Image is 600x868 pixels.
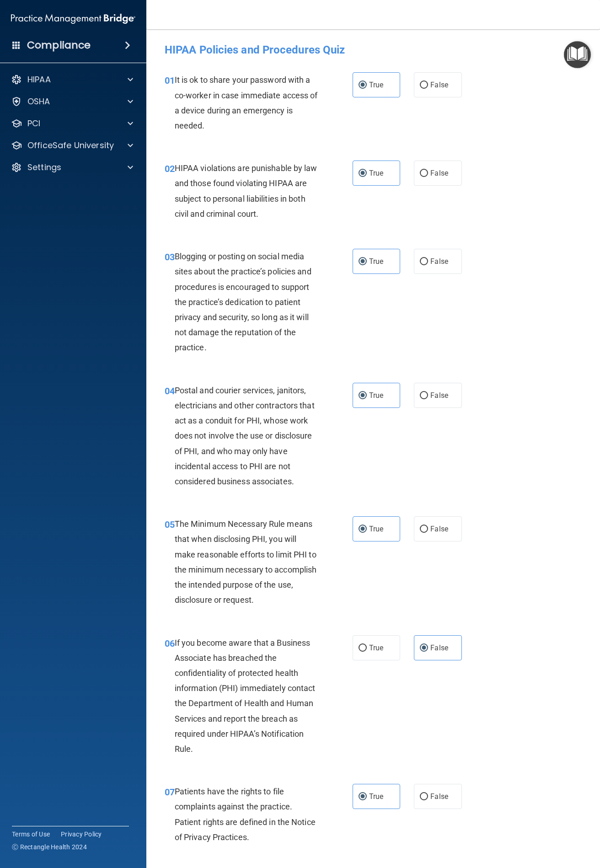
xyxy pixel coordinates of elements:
[165,75,175,86] span: 01
[369,643,383,652] span: True
[11,96,133,107] a: OSHA
[165,252,175,263] span: 03
[359,793,367,800] input: True
[359,258,367,265] input: True
[12,842,87,852] span: Ⓒ Rectangle Health 2024
[369,525,383,533] span: True
[27,140,114,151] p: OfficeSafe University
[11,162,133,173] a: Settings
[369,80,383,89] span: True
[165,163,175,174] span: 02
[420,82,428,89] input: False
[420,392,428,399] input: False
[27,74,51,85] p: HIPAA
[12,830,50,839] a: Terms of Use
[175,638,316,754] span: If you become aware that a Business Associate has breached the confidentiality of protected healt...
[359,645,367,652] input: True
[11,140,133,151] a: OfficeSafe University
[27,39,91,52] h4: Compliance
[420,793,428,800] input: False
[11,74,133,85] a: HIPAA
[564,41,591,68] button: Open Resource Center
[27,118,40,129] p: PCI
[165,638,175,649] span: 06
[369,792,383,801] span: True
[175,787,316,842] span: Patients have the rights to file complaints against the practice. Patient rights are defined in t...
[430,257,448,266] span: False
[175,519,317,605] span: The Minimum Necessary Rule means that when disclosing PHI, you will make reasonable efforts to li...
[430,525,448,533] span: False
[175,252,311,352] span: Blogging or posting on social media sites about the practice’s policies and procedures is encoura...
[175,386,315,486] span: Postal and courier services, janitors, electricians and other contractors that act as a conduit f...
[165,519,175,530] span: 05
[359,170,367,177] input: True
[430,80,448,89] span: False
[165,44,582,56] h4: HIPAA Policies and Procedures Quiz
[11,10,135,28] img: PMB logo
[175,163,317,219] span: HIPAA violations are punishable by law and those found violating HIPAA are subject to personal li...
[359,392,367,399] input: True
[369,169,383,177] span: True
[27,162,61,173] p: Settings
[430,792,448,801] span: False
[359,526,367,533] input: True
[369,391,383,400] span: True
[430,169,448,177] span: False
[175,75,318,130] span: It is ok to share your password with a co-worker in case immediate access of a device during an e...
[165,787,175,798] span: 07
[430,643,448,652] span: False
[420,526,428,533] input: False
[420,258,428,265] input: False
[369,257,383,266] span: True
[359,82,367,89] input: True
[420,645,428,652] input: False
[11,118,133,129] a: PCI
[61,830,102,839] a: Privacy Policy
[430,391,448,400] span: False
[420,170,428,177] input: False
[27,96,50,107] p: OSHA
[165,386,175,396] span: 04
